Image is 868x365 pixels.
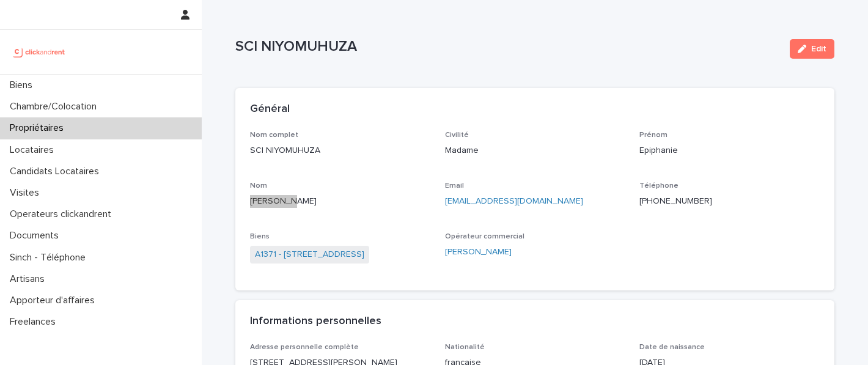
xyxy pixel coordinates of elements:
span: Prénom [639,131,668,139]
span: Nom complet [250,131,298,139]
a: A1371 - [STREET_ADDRESS] [255,248,364,261]
span: Civilité [445,131,469,139]
ringoverc2c-84e06f14122c: Call with Ringover [639,197,712,205]
img: UCB0brd3T0yccxBKYDjQ [10,40,69,64]
p: Madame [445,144,625,157]
p: [PERSON_NAME] [250,195,430,208]
p: Artisans [5,273,54,285]
span: Nationalité [445,344,485,351]
p: Sinch - Téléphone [5,252,95,264]
a: [EMAIL_ADDRESS][DOMAIN_NAME] [445,197,583,205]
p: Documents [5,230,68,241]
span: Adresse personnelle complète [250,344,359,351]
ringoverc2c-number-84e06f14122c: [PHONE_NUMBER] [639,197,712,205]
span: Opérateur commercial [445,233,524,240]
p: Chambre/Colocation [5,101,106,112]
h2: Informations personnelles [250,315,381,328]
p: Candidats Locataires [5,166,109,177]
p: Biens [5,79,42,91]
p: Operateurs clickandrent [5,208,121,220]
p: Locataires [5,144,64,156]
p: Apporteur d'affaires [5,295,105,306]
button: Edit [790,39,834,59]
span: Date de naissance [639,344,705,351]
h2: Général [250,103,290,116]
span: Téléphone [639,182,679,190]
p: Epiphanie [639,144,820,157]
p: SCI NIYOMUHUZA [235,38,780,56]
span: Biens [250,233,270,240]
p: Freelances [5,316,65,328]
span: Edit [811,45,826,53]
a: [PERSON_NAME] [445,246,512,259]
p: Propriétaires [5,122,73,134]
span: Nom [250,182,267,190]
p: SCI NIYOMUHUZA [250,144,430,157]
span: Email [445,182,464,190]
p: Visites [5,187,49,199]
